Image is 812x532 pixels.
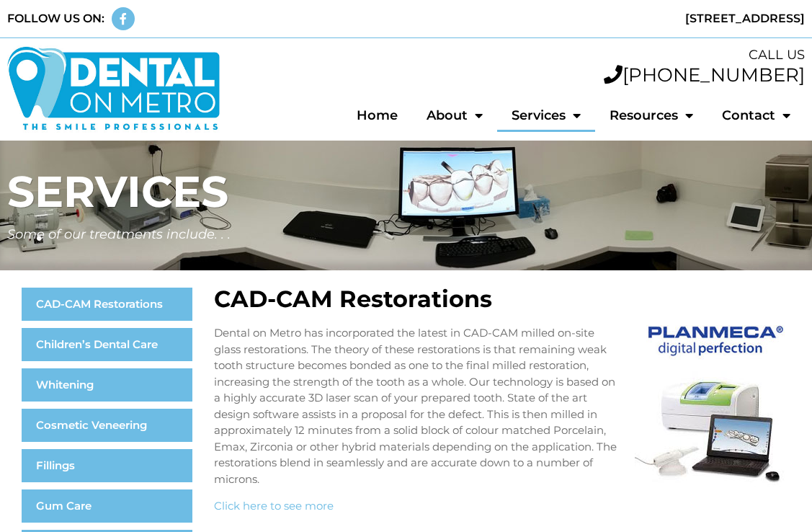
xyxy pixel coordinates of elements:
[214,325,790,487] p: Dental on Metro has incorporated the latest in CAD-CAM milled on-site glass restorations. The the...
[412,99,497,132] a: About
[22,489,192,523] a: Gum Care
[214,499,334,513] a: Click here to see more
[7,170,805,213] h1: SERVICES
[22,368,192,402] a: Whitening
[235,45,805,65] div: CALL US
[7,10,104,27] div: FOLLOW US ON:
[342,99,412,132] a: Home
[22,288,192,321] a: CAD-CAM Restorations
[22,328,192,361] a: Children’s Dental Care
[22,449,192,482] a: Fillings
[604,63,805,87] a: [PHONE_NUMBER]
[414,10,806,27] div: [STREET_ADDRESS]
[595,99,708,132] a: Resources
[708,99,805,132] a: Contact
[22,409,192,442] a: Cosmetic Veneering
[214,288,790,311] h2: CAD-CAM Restorations
[497,99,595,132] a: Services
[7,228,805,241] h5: Some of our treatments include. . .
[235,99,805,132] nav: Menu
